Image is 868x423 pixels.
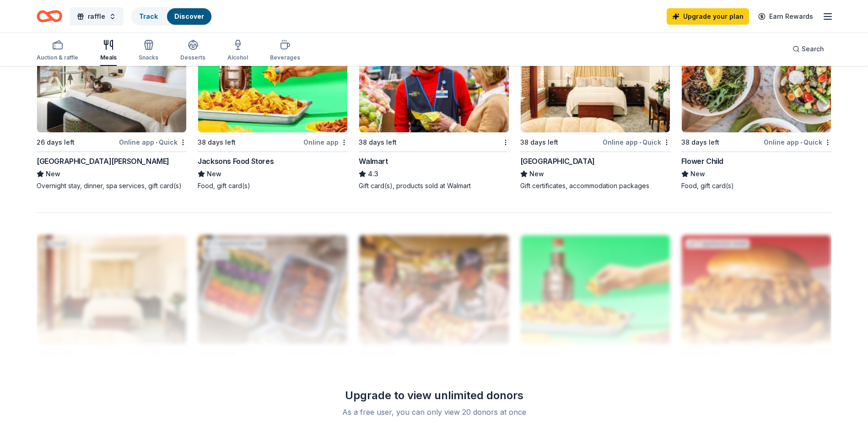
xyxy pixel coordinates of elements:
[303,136,348,148] div: Online app
[156,139,157,146] span: •
[368,168,378,179] span: 4.3
[207,168,221,179] span: New
[37,23,186,132] img: Image for Hotel San Luis Obispo
[37,54,78,61] div: Auction & raffle
[520,137,558,148] div: 38 days left
[682,23,831,132] img: Image for Flower Child
[198,156,274,167] div: Jacksons Food Stores
[802,43,824,54] span: Search
[70,7,124,26] button: raffle
[359,23,508,132] img: Image for Walmart
[139,36,158,66] button: Snacks
[198,181,348,190] div: Food, gift card(s)
[520,23,670,190] a: Image for Napa River InnLocal38 days leftOnline app•Quick[GEOGRAPHIC_DATA]NewGift certificates, a...
[359,23,509,190] a: Image for Walmart38 days leftWalmart4.3Gift card(s), products sold at Walmart
[119,136,187,148] div: Online app Quick
[302,388,566,403] div: Upgrade to view unlimited donors
[521,23,670,132] img: Image for Napa River Inn
[131,7,212,26] button: TrackDiscover
[639,139,641,146] span: •
[37,181,187,190] div: Overnight stay, dinner, spa services, gift card(s)
[180,54,205,61] div: Desserts
[520,181,670,190] div: Gift certificates, accommodation packages
[198,137,236,148] div: 38 days left
[180,36,205,66] button: Desserts
[100,54,117,61] div: Meals
[753,8,819,25] a: Earn Rewards
[88,11,105,22] span: raffle
[313,407,555,418] div: As a free user, you can only view 20 donors at once
[681,156,723,167] div: Flower Child
[359,181,509,190] div: Gift card(s), products sold at Walmart
[270,36,300,66] button: Beverages
[359,137,397,148] div: 38 days left
[198,23,348,190] a: Image for Jacksons Food Stores38 days leftOnline appJacksons Food StoresNewFood, gift card(s)
[681,181,831,190] div: Food, gift card(s)
[227,54,248,61] div: Alcohol
[681,23,831,190] a: Image for Flower Child4 applieslast week38 days leftOnline app•QuickFlower ChildNewFood, gift car...
[37,156,169,167] div: [GEOGRAPHIC_DATA][PERSON_NAME]
[139,54,158,61] div: Snacks
[603,136,670,148] div: Online app Quick
[198,23,347,132] img: Image for Jacksons Food Stores
[681,137,719,148] div: 38 days left
[800,139,802,146] span: •
[37,23,187,190] a: Image for Hotel San Luis Obispo1 applylast weekLocal26 days leftOnline app•Quick[GEOGRAPHIC_DATA]...
[227,36,248,66] button: Alcohol
[690,168,705,179] span: New
[37,36,78,66] button: Auction & raffle
[139,12,158,20] a: Track
[100,36,117,66] button: Meals
[764,136,831,148] div: Online app Quick
[37,5,62,27] a: Home
[270,54,300,61] div: Beverages
[37,137,75,148] div: 26 days left
[785,40,831,58] button: Search
[520,156,595,167] div: [GEOGRAPHIC_DATA]
[46,168,60,179] span: New
[667,8,749,25] a: Upgrade your plan
[174,12,204,20] a: Discover
[359,156,388,167] div: Walmart
[529,168,544,179] span: New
